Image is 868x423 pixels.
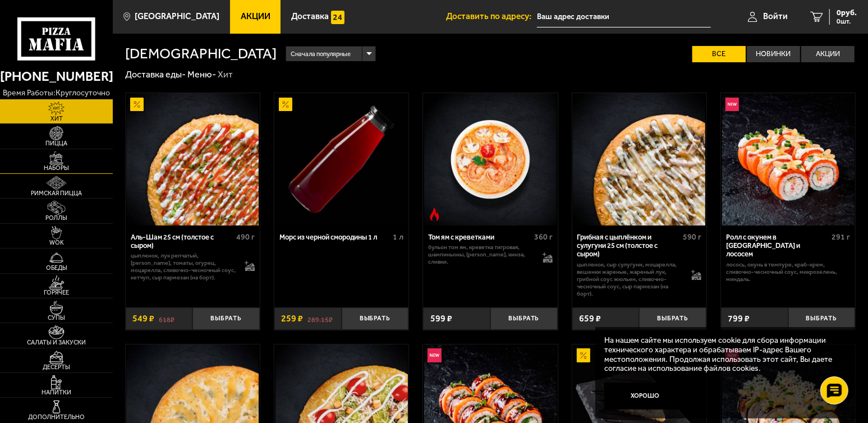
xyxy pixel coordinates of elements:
[683,232,701,242] span: 590 г
[722,93,855,226] img: Ролл с окунем в темпуре и лососем
[577,348,590,362] img: Акционный
[159,314,174,323] s: 618 ₽
[132,314,154,323] span: 549 ₽
[801,46,855,62] label: Акции
[275,93,408,226] img: Морс из черной смородины 1 л
[126,93,260,226] a: АкционныйАль-Шам 25 см (толстое с сыром)
[604,337,840,374] p: На нашем сайте мы используем cookie для сбора информации технического характера и обрабатываем IP...
[291,12,329,21] span: Доставка
[726,261,850,283] p: лосось, окунь в темпуре, краб-крем, сливочно-чесночный соус, микрозелень, миндаль.
[537,7,710,27] input: Ваш адрес доставки
[577,233,680,259] div: Грибная с цыплёнком и сулугуни 25 см (толстое с сыром)
[428,244,533,266] p: бульон том ям, креветка тигровая, шампиньоны, [PERSON_NAME], кинза, сливки.
[604,383,686,410] button: Хорошо
[572,93,706,226] a: Грибная с цыплёнком и сулугуни 25 см (толстое с сыром)
[639,307,706,329] button: Выбрать
[279,98,292,111] img: Акционный
[423,93,557,226] a: Острое блюдоТом ям с креветками
[832,232,850,242] span: 291 г
[274,93,408,226] a: АкционныйМорс из черной смородины 1 л
[241,12,270,21] span: Акции
[428,208,441,221] img: Острое блюдо
[747,46,800,62] label: Новинки
[424,93,557,226] img: Том ям с креветками
[837,18,857,25] span: 0 шт.
[125,47,277,61] h1: [DEMOGRAPHIC_DATA]
[126,93,259,226] img: Аль-Шам 25 см (толстое с сыром)
[446,12,537,21] span: Доставить по адресу:
[279,233,390,241] div: Морс из черной смородины 1 л
[281,314,303,323] span: 259 ₽
[187,69,216,80] a: Меню-
[788,307,856,329] button: Выбрать
[131,233,233,250] div: Аль-Шам 25 см (толстое с сыром)
[331,11,345,24] img: 15daf4d41897b9f0e9f617042186c801.svg
[291,45,351,63] span: Сначала популярные
[579,314,601,323] span: 659 ₽
[236,232,255,242] span: 490 г
[728,314,750,323] span: 799 ₽
[135,12,220,21] span: [GEOGRAPHIC_DATA]
[430,314,452,323] span: 599 ₽
[534,232,553,242] span: 360 г
[428,348,441,362] img: Новинка
[393,232,403,242] span: 1 л
[837,9,857,17] span: 0 руб.
[342,307,409,329] button: Выбрать
[726,233,829,259] div: Ролл с окунем в [GEOGRAPHIC_DATA] и лососем
[125,69,186,80] a: Доставка еды-
[721,93,855,226] a: НовинкаРолл с окунем в темпуре и лососем
[218,69,233,81] div: Хит
[577,261,682,297] p: цыпленок, сыр сулугуни, моцарелла, вешенки жареные, жареный лук, грибной соус Жюльен, сливочно-че...
[692,46,746,62] label: Все
[131,252,236,282] p: цыпленок, лук репчатый, [PERSON_NAME], томаты, огурец, моцарелла, сливочно-чесночный соус, кетчуп...
[725,98,739,111] img: Новинка
[130,98,144,111] img: Акционный
[428,233,531,241] div: Том ям с креветками
[192,307,260,329] button: Выбрать
[763,12,788,21] span: Войти
[490,307,558,329] button: Выбрать
[573,93,705,226] img: Грибная с цыплёнком и сулугуни 25 см (толстое с сыром)
[307,314,333,323] s: 289.15 ₽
